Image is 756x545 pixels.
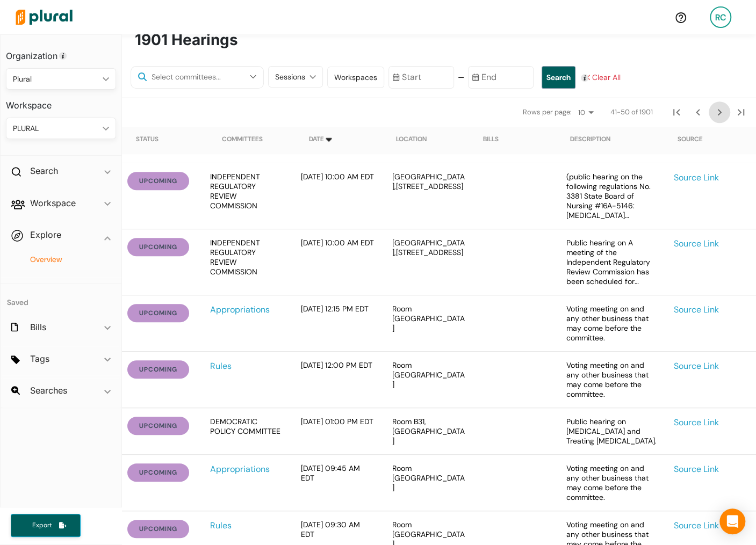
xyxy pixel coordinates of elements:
[30,321,46,333] h2: Bills
[136,135,159,143] div: Status
[222,124,263,154] div: Committees
[580,73,589,83] div: Tooltip anchor
[709,101,730,123] button: Next Page
[6,40,116,64] h3: Organization
[292,360,384,399] div: [DATE] 12:00 PM EDT
[127,238,189,256] button: upcoming
[210,463,270,475] a: Appropriations
[30,165,58,177] h2: Search
[292,238,384,286] div: [DATE] 10:00 AM EDT
[292,304,384,343] div: [DATE] 12:15 PM EDT
[566,304,656,343] div: Voting meeting on and any other business that may come before the committee.
[210,172,284,210] div: INDEPENDENT REGULATORY REVIEW COMMISSION
[678,135,703,143] div: Source
[523,107,572,118] span: Rows per page:
[139,468,177,477] span: upcoming
[210,417,284,436] div: DEMOCRATIC POLICY COMMITTEE
[584,66,623,89] button: Clear All
[127,360,189,379] button: upcoming
[666,101,687,123] button: First Page
[30,197,76,209] h2: Workspace
[566,463,656,502] div: Voting meeting on and any other business that may come before the committee.
[13,74,98,85] div: Plural
[566,360,656,399] div: Voting meeting on and any other business that may come before the committee.
[309,135,324,143] div: Date
[384,172,475,220] div: [GEOGRAPHIC_DATA],[STREET_ADDRESS]
[210,304,270,315] a: Appropriations
[292,417,384,446] div: [DATE] 01:00 PM EDT
[570,124,610,154] div: Description
[275,71,305,83] div: Sessions
[673,463,718,475] a: Source Link
[11,514,81,537] button: Export
[566,417,656,446] div: Public hearing on [MEDICAL_DATA] and Treating [MEDICAL_DATA].
[592,72,621,83] span: Clear All
[687,101,709,123] button: Previous Page
[719,508,745,534] div: Open Intercom Messenger
[730,101,752,123] button: Last Page
[483,135,499,143] div: Bills
[292,463,384,502] div: [DATE] 09:45 AM EDT
[135,31,238,49] h2: 1901 Hearings
[673,520,718,531] a: Source Link
[139,365,177,374] span: upcoming
[309,124,334,154] div: Date
[17,255,111,265] a: Overview
[566,238,656,286] div: Public hearing on A meeting of the Independent Regulatory Review Commission has been scheduled fo...
[610,107,653,118] span: 41-50 of 1901
[384,463,475,502] div: Room [GEOGRAPHIC_DATA]
[570,135,610,143] div: Description
[384,304,475,343] div: Room [GEOGRAPHIC_DATA]
[210,360,232,372] a: Rules
[127,172,189,190] button: upcoming
[701,2,740,32] a: RC
[710,6,731,28] div: RC
[673,304,718,315] a: Source Link
[222,135,263,143] div: Committees
[673,360,718,372] a: Source Link
[30,384,67,396] h2: Searches
[384,238,475,286] div: [GEOGRAPHIC_DATA],[STREET_ADDRESS]
[210,520,232,531] a: Rules
[1,284,121,310] h4: Saved
[58,51,68,61] div: Tooltip anchor
[139,176,177,186] span: upcoming
[483,124,499,154] div: Bills
[127,304,189,322] button: upcoming
[566,172,656,220] div: (public hearing on the following regulations No. 3381 State Board of Nursing #16A-5146: [MEDICAL_...
[334,72,377,83] div: Workspaces
[210,238,284,277] div: INDEPENDENT REGULATORY REVIEW COMMISSION
[139,308,177,318] span: upcoming
[396,124,427,154] div: Location
[30,229,61,241] h2: Explore
[673,417,718,428] a: Source Link
[30,353,49,365] h2: Tags
[127,520,189,538] button: upcoming
[25,521,59,530] span: Export
[673,238,718,249] a: Source Link
[149,71,243,83] input: Select committees...
[542,66,575,89] button: Search
[468,66,534,89] input: End
[384,360,475,399] div: Room [GEOGRAPHIC_DATA]
[6,90,116,113] h3: Workspace
[139,421,177,431] span: upcoming
[127,417,189,435] button: upcoming
[678,124,703,154] div: Source
[139,242,177,252] span: upcoming
[292,172,384,220] div: [DATE] 10:00 AM EDT
[136,124,168,154] div: Status
[139,524,177,534] span: upcoming
[384,417,475,446] div: Room B31,[GEOGRAPHIC_DATA]
[127,463,189,482] button: upcoming
[673,172,718,183] a: Source Link
[388,66,454,89] input: Start
[396,135,427,143] div: Location
[13,123,98,134] div: PLURAL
